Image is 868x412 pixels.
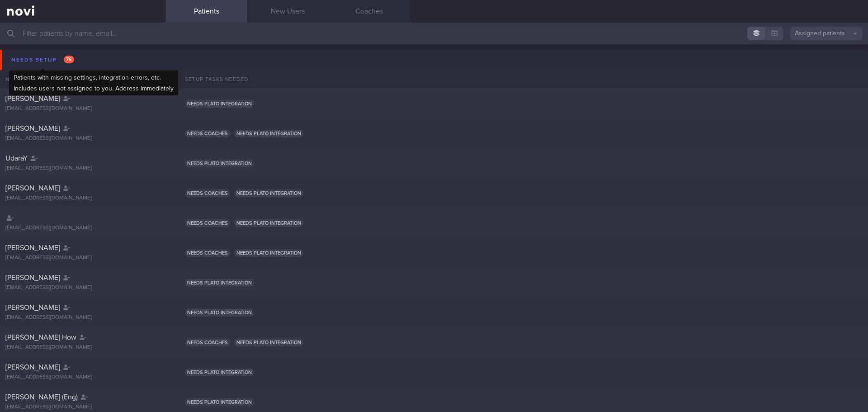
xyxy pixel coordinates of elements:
span: [PERSON_NAME] [5,274,60,281]
span: Needs plato integration [185,309,254,317]
span: [PERSON_NAME] How [5,334,76,341]
div: [EMAIL_ADDRESS][DOMAIN_NAME] [5,374,160,381]
div: [EMAIL_ADDRESS][DOMAIN_NAME] [5,284,160,291]
span: Needs plato integration [234,130,303,137]
span: Needs coaches [185,219,230,227]
span: Needs coaches [185,189,230,197]
div: [EMAIL_ADDRESS][DOMAIN_NAME] [5,344,160,351]
span: Needs plato integration [234,189,303,197]
button: Assigned patients [790,27,863,40]
div: [EMAIL_ADDRESS][DOMAIN_NAME] [5,105,160,112]
span: Needs plato integration [185,398,254,406]
span: 76 [64,56,74,63]
span: Needs coaches [185,339,230,346]
span: [PERSON_NAME] [5,244,60,251]
span: [PERSON_NAME] [5,95,60,102]
div: [EMAIL_ADDRESS][DOMAIN_NAME] [5,225,160,232]
span: Needs plato integration [234,249,303,257]
span: Needs plato integration [234,219,303,227]
span: [PERSON_NAME] (Eng) [5,393,78,401]
div: Setup tasks needed [179,70,868,88]
div: [EMAIL_ADDRESS][DOMAIN_NAME] [5,165,160,172]
div: [EMAIL_ADDRESS][DOMAIN_NAME] [5,195,160,202]
div: [EMAIL_ADDRESS][DOMAIN_NAME] [5,135,160,142]
span: Needs plato integration [185,369,254,376]
div: [EMAIL_ADDRESS][DOMAIN_NAME] [5,314,160,321]
span: Needs coaches [185,130,230,137]
div: Chats [130,70,166,88]
div: [EMAIL_ADDRESS][DOMAIN_NAME] [5,404,160,411]
div: [EMAIL_ADDRESS][DOMAIN_NAME] [5,255,160,261]
div: Needs setup [9,54,76,66]
span: [PERSON_NAME] [5,185,60,192]
span: Needs plato integration [185,100,254,108]
span: Needs plato integration [234,339,303,346]
span: UdaraY [5,155,28,162]
span: [PERSON_NAME] [5,364,60,371]
span: Needs coaches [185,249,230,257]
span: Needs plato integration [185,279,254,287]
span: [PERSON_NAME] [5,125,60,132]
span: [PERSON_NAME] [5,304,60,311]
span: Needs plato integration [185,160,254,167]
